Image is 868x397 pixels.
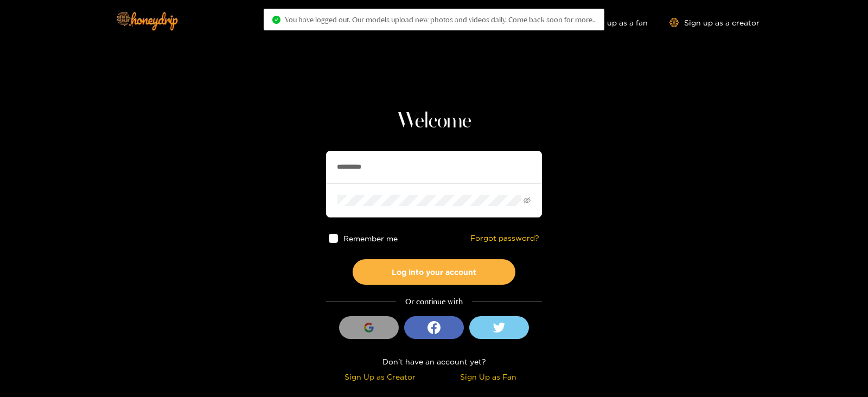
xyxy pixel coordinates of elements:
[524,197,531,204] span: eye-invisible
[285,15,596,24] span: You have logged out. Our models upload new photos and videos daily. Come back soon for more..
[343,234,398,242] span: Remember me
[437,370,539,383] div: Sign Up as Fan
[573,18,648,27] a: Sign up as a fan
[329,370,431,383] div: Sign Up as Creator
[326,355,542,368] div: Don't have an account yet?
[326,296,542,308] div: Or continue with
[353,259,515,285] button: Log into your account
[272,16,280,24] span: check-circle
[669,18,759,27] a: Sign up as a creator
[470,234,539,243] a: Forgot password?
[326,108,542,135] h1: Welcome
